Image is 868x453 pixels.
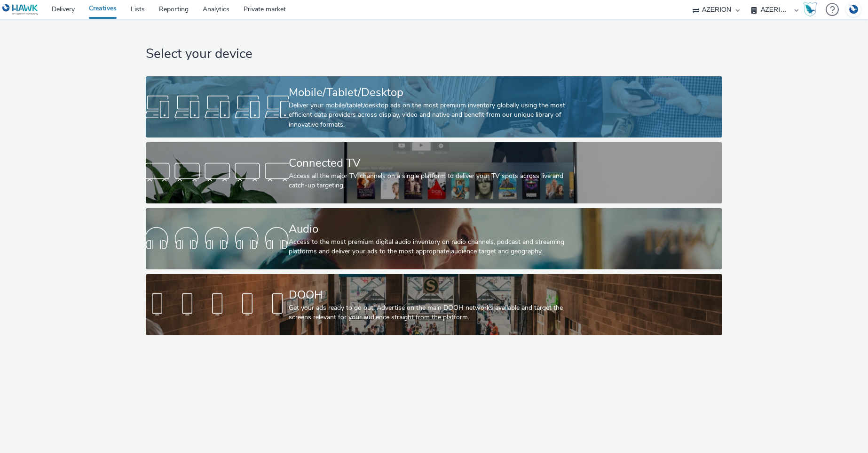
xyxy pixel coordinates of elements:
[289,84,575,101] div: Mobile/Tablet/Desktop
[803,2,821,17] a: Hawk Academy
[146,142,722,203] a: Connected TVAccess all the major TV channels on a single platform to deliver your TV spots across...
[2,4,39,16] img: undefined Logo
[146,208,722,269] a: AudioAccess to the most premium digital audio inventory on radio channels, podcast and streaming ...
[289,303,575,323] div: Get your ads ready to go out! Advertise on the main DOOH networks available and target the screen...
[289,287,575,303] div: DOOH
[146,76,722,138] a: Mobile/Tablet/DesktopDeliver your mobile/tablet/desktop ads on the most premium inventory globall...
[803,2,817,17] img: Hawk Academy
[146,45,722,63] h1: Select your device
[846,2,860,17] img: Account DE
[146,274,722,335] a: DOOHGet your ads ready to go out! Advertise on the main DOOH networks available and target the sc...
[289,155,575,171] div: Connected TV
[289,171,575,191] div: Access all the major TV channels on a single platform to deliver your TV spots across live and ca...
[289,221,575,237] div: Audio
[289,237,575,257] div: Access to the most premium digital audio inventory on radio channels, podcast and streaming platf...
[289,101,575,129] div: Deliver your mobile/tablet/desktop ads on the most premium inventory globally using the most effi...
